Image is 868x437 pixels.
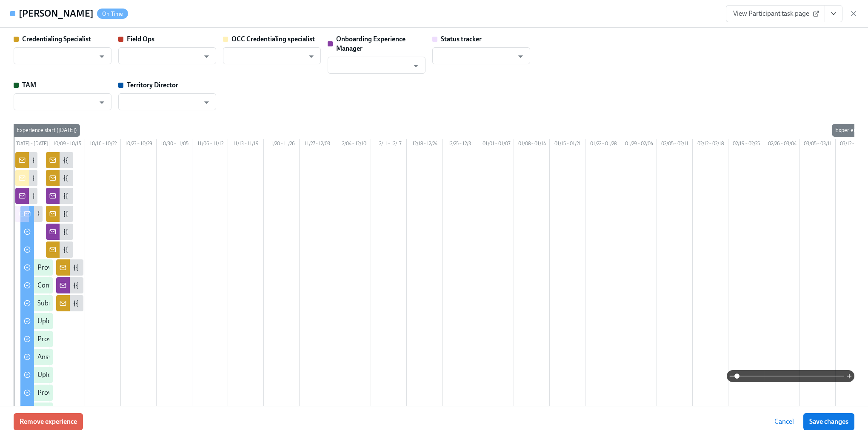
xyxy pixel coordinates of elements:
[63,155,149,165] div: {{ participant.fullName }} NPI
[228,139,264,150] div: 11/13 – 11/19
[733,9,818,18] span: View Participant task page
[157,139,192,150] div: 10/30 – 11/05
[728,139,764,150] div: 02/19 – 02/25
[657,139,693,150] div: 02/05 – 02/11
[774,417,794,426] span: Cancel
[22,35,91,43] strong: Credentialing Specialist
[37,299,146,308] div: Submit your resume for credentialing
[514,50,527,63] button: Open
[37,263,191,272] div: Provide key information for the credentialing process
[63,191,200,201] div: {{ participant.fullName }} Licensure is complete
[335,139,371,150] div: 12/04 – 12/10
[768,413,800,430] button: Cancel
[37,209,155,218] div: Getting started at [GEOGRAPHIC_DATA]
[22,81,36,89] strong: TAM
[300,139,335,150] div: 11/27 – 12/03
[37,281,240,290] div: Complete the malpractice insurance information and application form
[809,417,848,426] span: Save changes
[200,50,213,63] button: Open
[97,11,128,17] span: On Time
[32,155,233,165] div: {{ participant.fullName }} has been enrolled in the Dado Pre-boarding
[127,35,154,43] strong: Field Ops
[37,388,198,397] div: Provide your National Provider Identifier Number (NPI)
[441,35,482,43] strong: Status tracker
[693,139,728,150] div: 02/12 – 02/18
[192,139,228,150] div: 11/06 – 11/12
[73,299,273,308] div: {{ participant.fullName }} Residency Completion Certificate uploaded
[63,173,200,183] div: {{ participant.fullName }} Licensure is complete
[49,139,85,150] div: 10/09 – 10/15
[514,139,550,150] div: 01/08 – 01/14
[305,50,318,63] button: Open
[550,139,585,150] div: 01/15 – 01/21
[32,191,233,201] div: {{ participant.fullName }} has been enrolled in the Dado Pre-boarding
[800,139,836,150] div: 03/05 – 03/11
[95,50,108,63] button: Open
[407,139,443,150] div: 12/18 – 12/24
[95,96,108,109] button: Open
[443,139,478,150] div: 12/25 – 12/31
[63,209,180,218] div: {{ participant.fullName }} CV is complete
[13,124,80,137] div: Experience start ([DATE])
[726,5,825,22] a: View Participant task page
[585,139,621,150] div: 01/22 – 01/28
[409,59,423,72] button: Open
[336,35,405,52] strong: Onboarding Experience Manager
[63,245,209,254] div: {{ participant.fullName }} DEA certificate uploaded
[621,139,657,150] div: 01/29 – 02/04
[127,81,178,89] strong: Territory Director
[231,35,315,43] strong: OCC Credentialing specialist
[37,352,171,362] div: Answer the credentialing disclosure questions
[32,173,254,183] div: {{ participant.fullName }} has been enrolled in the state credentialing process
[85,139,121,150] div: 10/16 – 10/22
[20,417,77,426] span: Remove experience
[764,139,800,150] div: 02/26 – 03/04
[14,413,83,430] button: Remove experience
[63,227,180,236] div: {{ participant.fullName }} CV is complete
[14,139,49,150] div: [DATE] – [DATE]
[73,281,202,290] div: {{ participant.fullName }} Diploma uploaded
[371,139,407,150] div: 12/11 – 12/17
[37,334,194,344] div: Provide a copy of your residency completion certificate
[803,413,854,430] button: Save changes
[825,5,842,22] button: View task page
[264,139,300,150] div: 11/20 – 11/26
[73,263,202,272] div: {{ participant.fullName }} Diploma uploaded
[19,7,94,20] h4: [PERSON_NAME]
[200,96,213,109] button: Open
[478,139,514,150] div: 01/01 – 01/07
[37,316,165,326] div: Upload a PDF of your dental school diploma
[121,139,157,150] div: 10/23 – 10/29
